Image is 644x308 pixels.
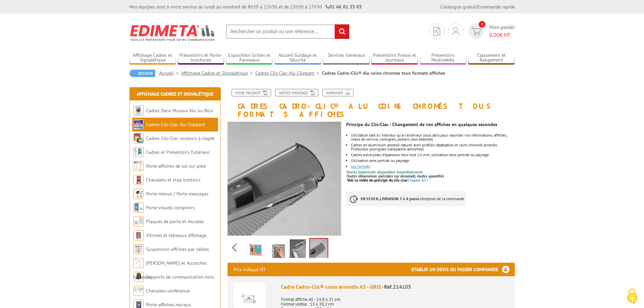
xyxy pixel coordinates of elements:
img: devis rapide [433,27,440,35]
a: Affichage Cadres et Signalétique [129,52,176,64]
input: Rechercher un produit ou une référence... [226,24,350,39]
img: Vitrines et tableaux affichage [134,230,144,240]
a: [PERSON_NAME] et Accroches tableaux [134,260,207,280]
a: Porte-menus / Porte-messages [146,191,209,197]
span: Réf.214105 [384,283,411,290]
img: Cadres Deco Muraux Alu ou Bois [134,105,144,116]
button: Cookies (fenêtre modale) [620,285,644,308]
div: | [440,3,515,10]
a: Services Généraux [323,52,369,64]
li: Utilisation tant à l'intérieur qu'à l'extérieur (sous abri) pour valoriser vos informations, affi... [351,133,515,141]
li: Utilisation sens portrait ou paysage. [351,159,515,163]
img: Chevalets et stop trottoirs [134,175,144,185]
font: Stocks importants disponibles immédiatement [346,169,423,174]
img: Porte-menus / Porte-messages [134,189,144,199]
span: 0,00 [489,31,500,38]
span: € HT [489,31,515,39]
a: Notice Montage [275,89,318,96]
em: Toutes dimensions spéciales sur demande, toutes quantités [346,173,444,179]
a: Les formats [351,164,370,169]
strong: Principe du Clic-Clac - Changement de vos affiches en quelques secondes [346,121,497,127]
a: Suspension affiches par câbles [146,246,209,252]
li: Cadres en aluminium anodisé naturel avec profilés rabattables et coins chromés arrondis. Protecte... [351,143,515,151]
a: Vitrines et tableaux affichage [146,232,207,238]
a: Cadres Clic-Clac Alu Clippant [146,121,205,127]
h1: Cadres Cadro-Clic® Alu coins chromés tous formats affiches [222,89,520,118]
a: Porte-affiches muraux [146,302,191,308]
a: Plaques de porte et murales [146,218,204,224]
img: Cadres et Présentoirs Extérieur [134,147,144,157]
a: Chevalets et stop trottoirs [146,177,200,183]
img: Porte-visuels comptoirs [134,203,144,213]
img: Cimaises et Accroches tableaux [134,258,144,268]
li: Cadres Cadro-Clic® Alu coins chromés tous formats affiches [322,70,445,76]
a: devis rapide 0 Mon panier 0,00€ HT [467,23,515,39]
strong: 01 46 81 33 03 [326,4,362,10]
a: Porte-visuels comptoirs [146,205,195,211]
div: Nos équipes sont à votre service du lundi au vendredi de 8h30 à 12h30 et de 13h30 à 17h30 [129,3,362,10]
a: Retour [129,70,155,77]
a: Commande rapide [478,4,515,10]
img: cadres_alu_coins_chromes_tous_formats_affiches_214105_3.jpg [310,239,328,260]
a: Porte-affiches de sol sur pied [146,163,206,169]
img: Edimeta [129,20,216,45]
img: Cadres Clic-Clac Alu Clippant [134,119,144,129]
img: Cookies (fenêtre modale) [624,288,641,305]
a: Fiche produit [232,89,271,96]
a: Cadres Deco Muraux Alu ou Bois [146,108,213,114]
a: Accueil [159,70,181,76]
input: rechercher [335,24,349,39]
a: Imprimer [323,89,354,96]
a: Présentoirs Presse et Journaux [371,52,418,64]
a: Présentoirs et Porte-brochures [178,52,224,64]
span: 0 [479,21,485,28]
img: Plaques de porte et murales [134,216,144,227]
a: Cadres Clic-Clac couleurs à clapet [146,135,215,141]
a: Présentoirs Multimédia [420,52,467,64]
img: cadres_alu_coins_chromes_tous_formats_affiches_214105_2.jpg [290,239,306,260]
p: Prix indiqué HT [234,263,266,276]
a: Cadres et Présentoirs Extérieur [146,149,210,155]
img: 214108_cadre_cadro-clic_coins_arrondis_60_x_80_cm.jpg [248,239,264,260]
div: Cadre Cadro-Clic® coins arrondis A5 - GRIS - [281,283,509,291]
img: Cadres Clic-Clac couleurs à clapet [134,133,144,143]
a: Exposition Grilles et Panneaux [226,52,273,64]
a: Catalogue gratuit [440,4,477,10]
span: Mon panier [489,23,515,39]
li: Cadres extra-plats d'épaisseur hors tout 14 mm, utilisation sens portrait ou paysage [351,153,515,157]
a: Supports de communication bois [146,274,214,280]
a: Affichage Cadres et Signalétique [137,91,213,97]
img: Porte-affiches de sol sur pied [134,161,144,171]
strong: EN STOCK, LIVRAISON 3 à 4 jours [361,196,418,201]
a: Classement et Rangement [468,52,515,64]
span: Voir la vidéo du principe du clic-clac [347,177,408,183]
img: devis rapide [452,27,459,35]
img: cadro_clic_coins_arrondis_a5_a4_a3_a2_a1_a0_214105_214104_214117_214103_214102_214101_214108_2141... [269,239,285,260]
img: Chevalets conférence [134,286,144,296]
p: à réception de la commande [346,191,466,206]
a: Voir la vidéo du principe du clic-clacCliquez-ici ! [347,177,428,183]
span: Previous [231,242,237,253]
a: Cadres Clic-Clac Alu Clippant [255,70,322,76]
h3: Etablir un devis ou passer commande [411,263,515,276]
a: Accueil Guidage et Sécurité [275,52,321,64]
a: Chevalets conférence [146,288,190,294]
img: cadres_alu_coins_chromes_tous_formats_affiches_214105_3.jpg [228,122,341,236]
a: Affichage Cadres et Signalétique [181,70,255,76]
img: devis rapide [471,27,481,35]
img: Suspension affiches par câbles [134,244,144,254]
